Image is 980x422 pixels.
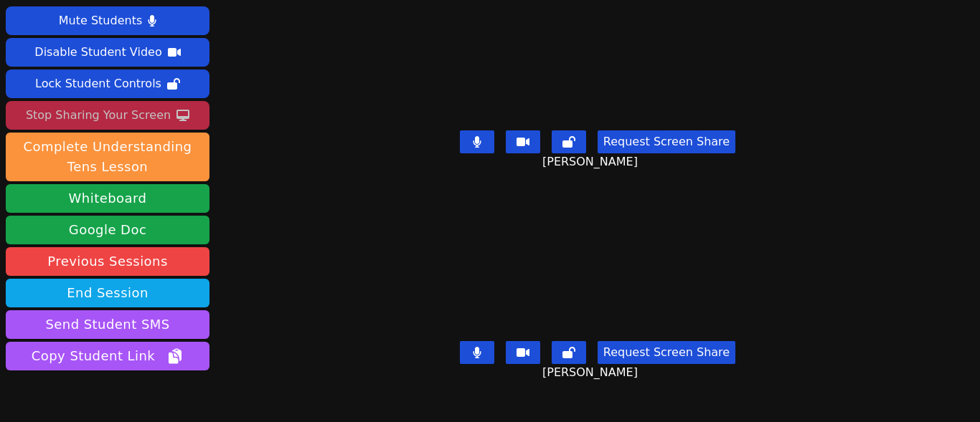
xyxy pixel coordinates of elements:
[6,38,209,67] button: Disable Student Video
[6,310,209,339] button: Send Student SMS
[35,72,161,95] div: Lock Student Controls
[542,153,641,171] span: [PERSON_NAME]
[32,346,184,366] span: Copy Student Link
[6,279,209,307] button: End Session
[598,341,735,364] button: Request Screen Share
[598,130,735,153] button: Request Screen Share
[6,216,209,244] a: Google Doc
[6,69,209,98] button: Lock Student Controls
[6,247,209,276] a: Previous Sessions
[6,101,209,130] button: Stop Sharing Your Screen
[542,364,641,381] span: [PERSON_NAME]
[59,9,142,32] div: Mute Students
[6,342,209,370] button: Copy Student Link
[26,104,171,127] div: Stop Sharing Your Screen
[6,6,209,35] button: Mute Students
[6,133,209,181] button: Complete Understanding Tens Lesson
[34,41,161,64] div: Disable Student Video
[6,184,209,213] button: Whiteboard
